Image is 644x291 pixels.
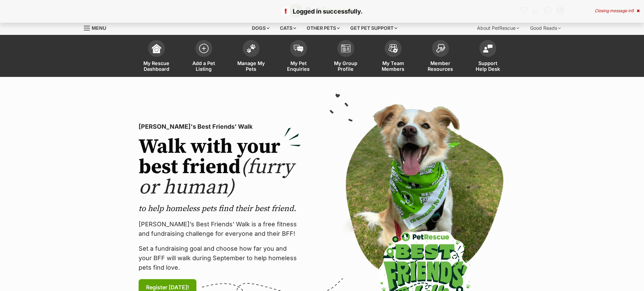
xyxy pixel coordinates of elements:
[436,44,445,53] img: member-resources-icon-8e73f808a243e03378d46382f2149f9095a855e16c252ad45f914b54edf8863c.svg
[84,21,111,34] a: Menu
[341,44,351,53] img: group-profile-icon-3fa3cf56718a62981997c0bc7e787c4b2cf8bcc04b72c1350f741eb67cf2f40e.svg
[417,37,464,77] a: Member Resources
[473,60,503,72] span: Support Help Desk
[483,44,493,53] img: help-desk-icon-fdf02630f3aa405de69fd3d07c3f3aa587a6932b1a1747fa1d2bba05be0121f9.svg
[283,60,314,72] span: My Pet Enquiries
[236,60,266,72] span: Manage My Pets
[345,21,402,35] div: Get pet support
[369,37,417,77] a: My Team Members
[302,21,344,35] div: Other pets
[472,21,524,35] div: About PetRescue
[228,37,275,77] a: Manage My Pets
[133,37,180,77] a: My Rescue Dashboard
[199,44,209,53] img: add-pet-listing-icon-0afa8454b4691262ce3f59096e99ab1cd57d4a30225e0717b998d2c9b9846f56.svg
[525,21,566,35] div: Good Reads
[246,44,256,53] img: manage-my-pets-icon-02211641906a0b7f246fdf0571729dbe1e7629f14944591b6c1af311fb30b64b.svg
[180,37,228,77] a: Add a Pet Listing
[294,45,303,52] img: pet-enquiries-icon-7e3ad2cf08bfb03b45e93fb7055b45f3efa6380592205ae92323e6603595dc1f.svg
[275,21,301,35] div: Cats
[139,137,301,198] h2: Walk with your best friend
[139,154,294,200] span: (furry or human)
[141,60,172,72] span: My Rescue Dashboard
[247,21,274,35] div: Dogs
[139,244,301,272] p: Set a fundraising goal and choose how far you and your BFF will walk during September to help hom...
[92,25,106,31] span: Menu
[425,60,456,72] span: Member Resources
[275,37,322,77] a: My Pet Enquiries
[139,220,301,238] p: [PERSON_NAME]’s Best Friends' Walk is a free fitness and fundraising challenge for everyone and t...
[152,44,161,53] img: dashboard-icon-eb2f2d2d3e046f16d808141f083e7271f6b2e854fb5c12c21221c1fb7104beca.svg
[378,60,408,72] span: My Team Members
[322,37,369,77] a: My Group Profile
[331,60,361,72] span: My Group Profile
[189,60,219,72] span: Add a Pet Listing
[464,37,511,77] a: Support Help Desk
[388,44,398,53] img: team-members-icon-5396bd8760b3fe7c0b43da4ab00e1e3bb1a5d9ba89233759b79545d2d3fc5d0d.svg
[139,122,301,131] p: [PERSON_NAME]'s Best Friends' Walk
[139,203,301,214] p: to help homeless pets find their best friend.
